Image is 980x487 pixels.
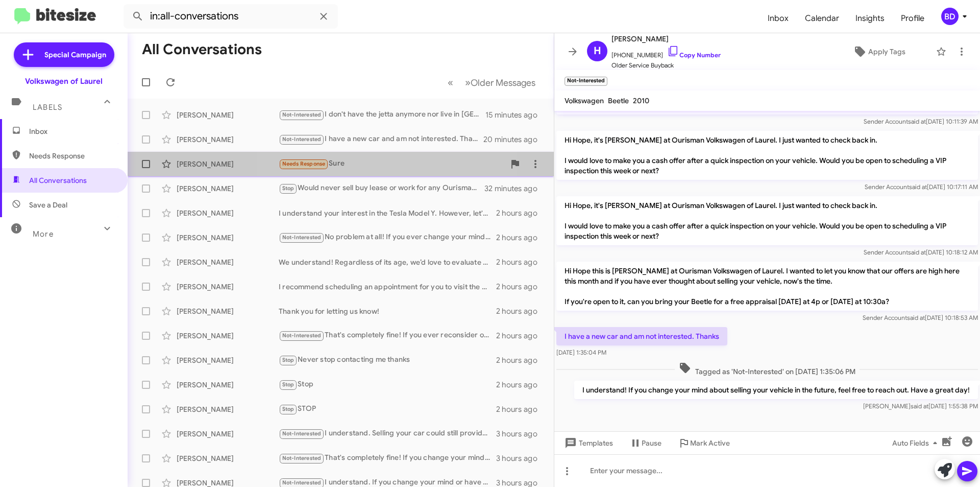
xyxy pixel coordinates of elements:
p: I have a new car and am not interested. Thanks [556,327,727,345]
div: Would never sell buy lease or work for any Ourisman group dealer ever again lose the number never... [279,182,484,194]
nav: Page navigation example [442,72,542,93]
span: said at [908,248,926,256]
div: Volkswagen of Laurel [25,76,103,86]
span: Not-Interested [282,234,322,241]
div: 2 hours ago [496,257,546,267]
div: 2 hours ago [496,282,546,292]
div: STOP [279,403,496,415]
div: That's completely fine! If you ever reconsider or have any questions about your vehicle, feel fre... [279,330,496,341]
button: Pause [621,434,670,452]
div: [PERSON_NAME] [177,404,279,414]
span: Labels [33,103,62,112]
span: Tagged as 'Not-Interested' on [DATE] 1:35:06 PM [675,362,860,377]
div: I recommend scheduling an appointment for you to visit the dealership. This way, we can discuss t... [279,282,496,292]
span: Sender Account [DATE] 10:11:39 AM [864,118,978,125]
div: I don't have the jetta anymore nor live in [GEOGRAPHIC_DATA] ! Sorry [279,109,485,121]
span: Templates [562,434,613,452]
span: Inbox [29,126,116,136]
p: Hi Hope, it's [PERSON_NAME] at Ourisman Volkswagen of Laurel. I just wanted to check back in. I w... [556,131,978,180]
div: [PERSON_NAME] [177,134,279,145]
div: 2 hours ago [496,233,546,243]
span: Needs Response [29,151,116,161]
a: Copy Number [667,51,721,59]
div: 20 minutes ago [484,134,546,145]
span: Not-Interested [282,479,322,486]
span: Save a Deal [29,200,67,210]
span: Mark Active [690,434,730,452]
div: 2 hours ago [496,306,546,316]
span: H [594,43,601,59]
div: [PERSON_NAME] [177,233,279,243]
button: Previous [442,72,459,93]
a: Insights [847,4,893,33]
div: 2 hours ago [496,380,546,390]
span: Stop [282,406,295,412]
span: » [465,76,471,89]
span: Stop [282,357,295,363]
span: Not-Interested [282,332,322,339]
span: [PERSON_NAME] [DATE] 1:55:38 PM [863,402,978,410]
div: Sure [279,158,505,170]
div: [PERSON_NAME] [177,183,279,194]
small: Not-Interested [565,77,607,86]
div: That's completely fine! If you change your mind or have any other questions, feel free to reach o... [279,452,496,464]
p: Hi Hope this is [PERSON_NAME] at Ourisman Volkswagen of Laurel. I wanted to let you know that our... [556,262,978,311]
span: Profile [893,4,933,33]
div: 2 hours ago [496,404,546,414]
span: [DATE] 1:35:04 PM [556,349,606,356]
div: We understand! Regardless of its age, we’d love to evaluate your Jetta. Would you be interested i... [279,257,496,267]
button: Mark Active [670,434,738,452]
p: I understand! If you change your mind about selling your vehicle in the future, feel free to reac... [574,381,978,399]
span: Not-Interested [282,136,322,143]
span: Stop [282,185,295,192]
div: Thank you for letting us know! [279,306,496,316]
h1: All Conversations [142,41,262,58]
span: More [33,229,54,239]
span: « [448,76,453,89]
span: Older Service Buyback [611,60,721,71]
button: Apply Tags [826,42,931,61]
div: 3 hours ago [496,453,546,463]
div: No problem at all! If you ever change your mind about selling a vehicle, feel free to reach out. ... [279,231,496,243]
div: I understand. Selling your car could still provide you with some extra funds. Would you be intere... [279,428,496,439]
a: Calendar [797,4,847,33]
span: Auto Fields [892,434,941,452]
div: 2 hours ago [496,355,546,365]
div: [PERSON_NAME] [177,453,279,463]
div: I have a new car and am not interested. Thanks [279,133,484,145]
span: [PERSON_NAME] [611,33,721,45]
span: Special Campaign [44,50,106,60]
div: [PERSON_NAME] [177,282,279,292]
div: [PERSON_NAME] [177,208,279,218]
div: 3 hours ago [496,429,546,439]
div: BD [941,8,959,25]
div: [PERSON_NAME] [177,355,279,365]
div: [PERSON_NAME] [177,429,279,439]
button: Templates [554,434,621,452]
div: 15 minutes ago [485,110,546,120]
span: Not-Interested [282,430,322,437]
div: Stop [279,379,496,390]
span: Older Messages [471,77,535,88]
span: [PHONE_NUMBER] [611,45,721,60]
span: All Conversations [29,175,87,185]
span: Stop [282,381,295,388]
div: [PERSON_NAME] [177,331,279,341]
span: Not-Interested [282,455,322,461]
div: [PERSON_NAME] [177,380,279,390]
span: Sender Account [DATE] 10:18:53 AM [863,314,978,321]
p: Hi Hope, it's [PERSON_NAME] at Ourisman Volkswagen of Laurel. I just wanted to check back in. I w... [556,196,978,245]
button: Next [459,72,542,93]
div: I understand your interest in the Tesla Model Y. However, let's focus on the S80 you're consideri... [279,208,496,218]
a: Inbox [759,4,797,33]
div: [PERSON_NAME] [177,110,279,120]
span: said at [909,183,927,191]
span: said at [907,314,925,321]
span: Sender Account [DATE] 10:18:12 AM [864,248,978,256]
input: Search [124,4,338,29]
span: Pause [642,434,661,452]
div: 2 hours ago [496,208,546,218]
